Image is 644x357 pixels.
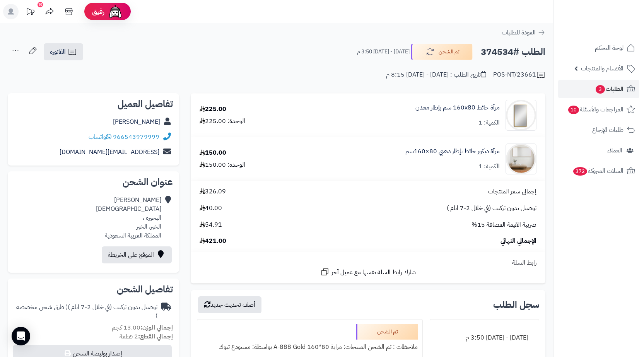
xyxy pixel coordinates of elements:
[501,237,536,246] span: الإجمالي النهائي
[595,43,624,53] span: لوحة التحكم
[471,220,536,229] span: ضريبة القيمة المضافة 15%
[200,117,245,126] div: الوحدة: 225.00
[356,324,418,340] div: تم الشحن
[102,246,172,263] a: الموقع على الخريطة
[194,258,542,267] div: رابط السلة
[592,125,624,135] span: طلبات الإرجاع
[502,28,536,37] span: العودة للطلبات
[386,70,486,79] div: تاريخ الطلب : [DATE] - [DATE] 8:15 م
[96,196,161,240] div: [PERSON_NAME] [DEMOGRAPHIC_DATA] البحيره ، الخبر، الخبر المملكة العربية السعودية
[200,149,226,157] div: 150.00
[558,39,639,57] a: لوحة التحكم
[14,303,157,321] div: توصيل بدون تركيب (في خلال 2-7 ايام )
[596,85,605,94] span: 3
[14,285,173,294] h2: تفاصيل الشحن
[502,28,545,37] a: العودة للطلبات
[607,145,622,156] span: العملاء
[568,106,579,114] span: 10
[200,161,245,169] div: الوحدة: 150.00
[506,143,536,174] img: 1753777265-1-90x90.jpg
[108,4,123,19] img: ai-face.png
[331,268,416,277] span: شارك رابط السلة نفسها مع عميل آخر
[16,302,157,321] span: ( طرق شحن مخصصة )
[50,47,66,56] span: الفاتورة
[595,84,624,94] span: الطلبات
[573,167,587,176] span: 372
[591,19,637,36] img: logo-2.png
[12,327,30,345] div: Open Intercom Messenger
[488,187,536,196] span: إجمالي سعر المنتجات
[113,132,159,142] a: 966543979999
[60,147,159,157] a: [EMAIL_ADDRESS][DOMAIN_NAME]
[138,332,173,341] strong: إجمالي القطع:
[558,162,639,180] a: السلات المتروكة372
[411,44,473,60] button: تم الشحن
[89,132,111,142] a: واتساب
[112,323,173,332] small: 13.00 كجم
[493,300,539,309] h3: سجل الطلب
[558,141,639,160] a: العملاء
[200,237,226,246] span: 421.00
[572,166,624,176] span: السلات المتروكة
[415,103,500,112] a: مرآة حائط 160x80 سم بإطار معدن
[567,104,624,115] span: المراجعات والأسئلة
[14,178,173,187] h2: عنوان الشحن
[92,7,104,16] span: رفيق
[200,105,226,114] div: 225.00
[558,100,639,119] a: المراجعات والأسئلة10
[506,100,536,131] img: 1701359355-gold160.80-90x90.jpg
[202,340,418,355] div: ملاحظات : تم الشحن المنتجات: مراية 80*160 A-888 Gold بواسطة: مستودع تبوك
[435,330,534,345] div: [DATE] - [DATE] 3:50 م
[558,121,639,139] a: طلبات الإرجاع
[120,332,173,341] small: 2 قطعة
[481,44,545,60] h2: الطلب #374534
[581,63,624,74] span: الأقسام والمنتجات
[320,267,416,277] a: شارك رابط السلة نفسها مع عميل آخر
[447,204,536,213] span: توصيل بدون تركيب (في خلال 2-7 ايام )
[200,187,226,196] span: 326.09
[200,220,222,229] span: 54.91
[405,147,500,156] a: مرآة ديكور حائط بإطار ذهبي 80×160سم
[140,323,173,332] strong: إجمالي الوزن:
[478,118,500,127] div: الكمية: 1
[357,48,410,56] small: [DATE] - [DATE] 3:50 م
[198,296,261,313] button: أضف تحديث جديد
[558,80,639,98] a: الطلبات3
[113,117,160,126] a: [PERSON_NAME]
[20,4,40,21] a: تحديثات المنصة
[478,162,500,171] div: الكمية: 1
[44,43,83,60] a: الفاتورة
[200,204,222,213] span: 40.00
[14,99,173,109] h2: تفاصيل العميل
[38,2,43,7] div: 10
[493,70,545,80] div: POS-NT/23661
